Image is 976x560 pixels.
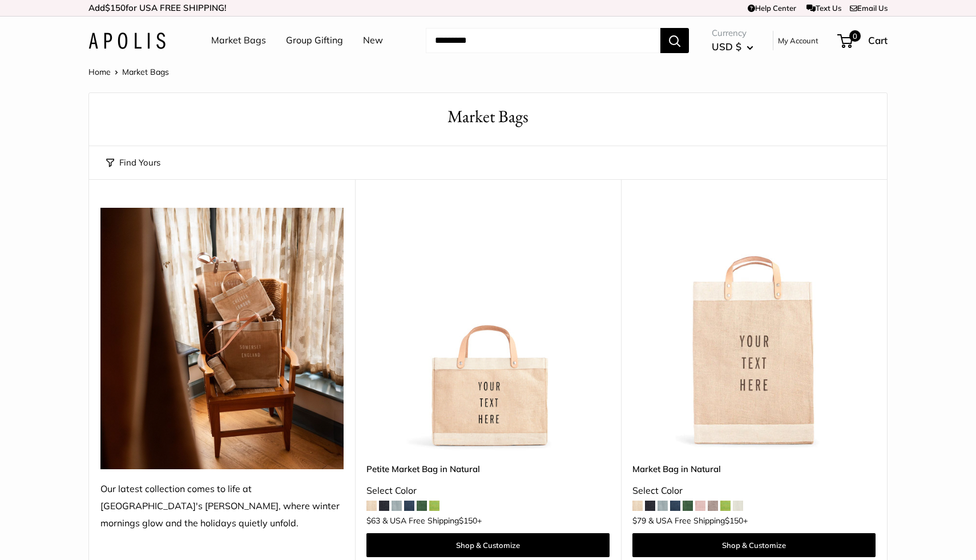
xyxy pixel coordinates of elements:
span: & USA Free Shipping + [382,517,482,525]
a: Home [88,67,111,77]
span: USD $ [712,41,741,53]
span: Cart [868,34,888,46]
a: My Account [778,34,818,47]
a: Email Us [850,3,888,13]
div: Select Color [366,482,610,499]
a: 0 Cart [838,31,888,50]
a: New [363,32,383,49]
button: Find Yours [106,155,160,171]
span: Market Bags [122,67,169,77]
button: Search [660,28,689,53]
img: Market Bag in Natural [632,208,876,451]
a: Shop & Customize [632,533,876,557]
div: Our latest collection comes to life at [GEOGRAPHIC_DATA]'s [PERSON_NAME], where winter mornings g... [100,481,344,532]
h1: Market Bags [106,104,870,129]
input: Search... [426,28,660,53]
a: Market Bag in Natural [632,462,876,476]
div: Select Color [632,482,876,499]
span: $150 [105,2,126,13]
span: $150 [725,515,743,526]
span: $63 [366,515,380,526]
span: $150 [459,515,477,526]
span: $79 [632,515,646,526]
button: USD $ [712,38,753,56]
nav: Breadcrumb [88,65,169,79]
img: Our latest collection comes to life at UK's Estelle Manor, where winter mornings glow and the hol... [100,208,344,469]
img: Apolis [88,33,166,49]
a: Group Gifting [286,32,343,49]
a: Petite Market Bag in NaturalPetite Market Bag in Natural [366,208,610,451]
a: Shop & Customize [366,533,610,557]
span: Currency [712,25,753,41]
a: Petite Market Bag in Natural [366,462,610,476]
a: Text Us [806,3,841,13]
img: Petite Market Bag in Natural [366,208,610,451]
a: Help Center [748,3,796,13]
span: & USA Free Shipping + [648,517,748,525]
a: Market Bag in NaturalMarket Bag in Natural [632,208,876,451]
a: Market Bags [211,32,266,49]
span: 0 [849,30,861,42]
